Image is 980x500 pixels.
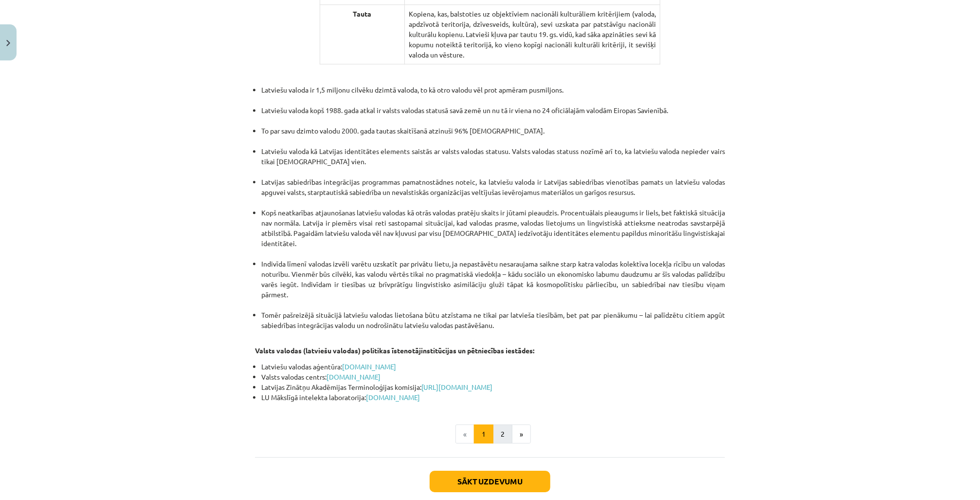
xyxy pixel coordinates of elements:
li: Indivīda līmenī valodas izvēli varētu uzskatīt par privātu lietu, ja nepastāvētu nesaraujama saik... [261,259,725,310]
img: icon-close-lesson-0947bae3869378f0d4975bcd49f059093ad1ed9edebbc8119c70593378902aed.svg [6,40,10,46]
li: Latvijas sabiedrības integrācijas programmas pamatnostādnes noteic, ka latviešu valoda ir Latvija... [261,177,725,208]
strong: Tauta [353,9,372,18]
a: [URL][DOMAIN_NAME] [421,383,492,391]
a: [DOMAIN_NAME] [342,362,396,371]
button: 1 [474,424,493,444]
li: Latviešu valodas aģentūra: [261,362,725,372]
td: Kopiena, kas, balstoties uz objektīviem nacionāli kulturāliem kritērijiem (valoda, apdzīvotā teri... [405,4,660,64]
li: Latviešu valoda kā Latvijas identitātes elements saistās ar valsts valodas statusu. Valsts valoda... [261,146,725,177]
li: LU Mākslīgā intelekta laboratorija: [261,392,725,403]
button: 2 [493,424,512,444]
nav: Page navigation example [255,424,725,444]
li: Tomēr pašreizējā situācijā latviešu valodas lietošana būtu atzīstama ne tikai par latvieša tiesīb... [261,310,725,330]
a: [DOMAIN_NAME] [366,393,420,402]
li: Kopš neatkarības atjaunošanas latviešu valodas kā otrās valodas pratēju skaits ir jūtami pieaudzi... [261,208,725,259]
button: » [512,424,531,444]
li: Latviešu valoda kopš 1988. gada atkal ir valsts valodas statusā savā zemē un nu tā ir viena no 24... [261,105,725,126]
a: [DOMAIN_NAME] [327,372,381,381]
li: To par savu dzimto valodu 2000. gada tautas skaitīšanā atzinuši 96% [DEMOGRAPHIC_DATA]. [261,126,725,146]
strong: Valsts valodas (latviešu valodas) politikas īstenotājinstitūcijas un pētniecības iestādes: [255,346,534,355]
li: Valsts valodas centrs: [261,372,725,382]
li: Latviešu valoda ir 1,5 miljonu cilvēku dzimtā valoda, to kā otro valodu vēl prot apmēram pusmiljons. [261,85,725,105]
li: Latvijas Zinātņu Akadēmijas Terminoloģijas komisija: [261,382,725,392]
button: Sākt uzdevumu [430,471,550,492]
